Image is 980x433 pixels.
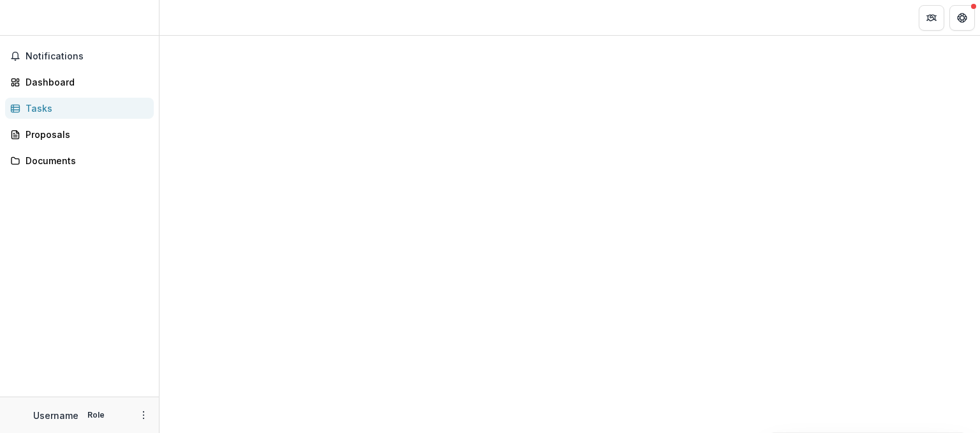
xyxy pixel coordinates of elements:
[26,51,149,62] span: Notifications
[84,409,108,421] p: Role
[919,5,944,31] button: Partners
[5,72,154,93] a: Dashboard
[5,124,154,145] a: Proposals
[5,150,154,171] a: Documents
[26,102,144,115] div: Tasks
[26,128,144,141] div: Proposals
[26,75,144,89] div: Dashboard
[33,409,78,422] p: Username
[26,154,144,167] div: Documents
[136,407,151,423] button: More
[5,46,154,66] button: Notifications
[949,5,975,31] button: Get Help
[5,98,154,119] a: Tasks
